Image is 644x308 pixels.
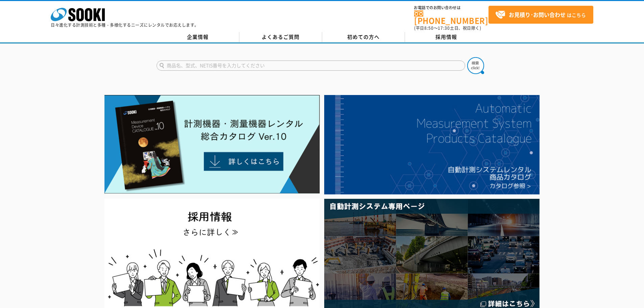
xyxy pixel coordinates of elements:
[157,32,239,42] a: 企業情報
[104,95,320,194] img: Catalog Ver10
[414,6,488,10] span: お電話でのお問い合わせは
[414,10,488,24] a: [PHONE_NUMBER]
[157,61,465,71] input: 商品名、型式、NETIS番号を入力してください
[495,10,586,20] span: はこちら
[424,25,434,31] span: 8:50
[322,32,405,42] a: 初めての方へ
[509,10,566,19] strong: お見積り･お問い合わせ
[438,25,450,31] span: 17:30
[467,57,484,74] img: btn_search.png
[239,32,322,42] a: よくあるご質問
[405,32,488,42] a: 採用情報
[347,33,380,41] span: 初めての方へ
[51,23,199,27] p: 日々進化する計測技術と多種・多様化するニーズにレンタルでお応えします。
[324,95,540,194] img: 自動計測システムカタログ
[414,25,481,31] span: (平日 ～ 土日、祝日除く)
[488,6,593,24] a: お見積り･お問い合わせはこちら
